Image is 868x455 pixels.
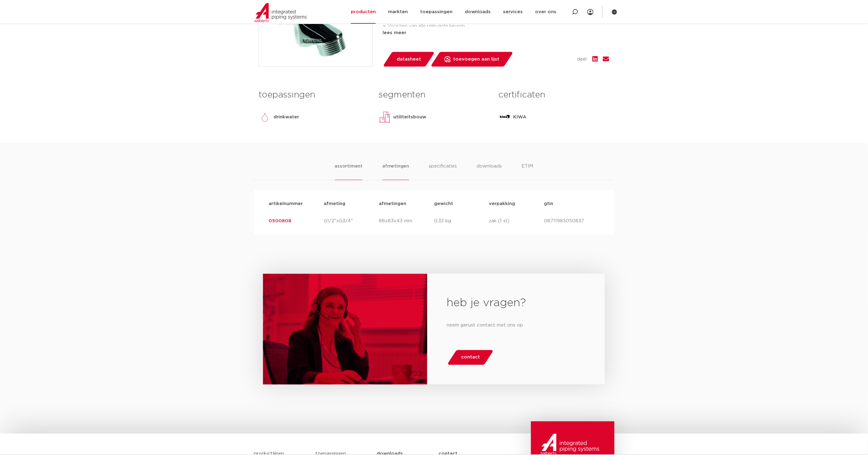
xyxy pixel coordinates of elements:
a: 0500808 [269,219,291,223]
p: zak (1 st) [489,217,544,225]
p: utiliteitsbouw [393,113,426,121]
li: Voorzien van alle relevante keuren [387,21,609,31]
p: gewicht [434,200,489,208]
li: specificaties [429,163,457,180]
p: afmetingen [379,200,434,208]
p: 08711985050837 [544,217,599,225]
p: G1/2"xG3/4" [324,217,379,225]
img: KIWA [499,111,511,123]
span: contact [461,353,480,362]
p: gtin [544,200,599,208]
p: drinkwater [274,113,299,121]
p: artikelnummer [269,200,324,208]
li: ETIM [521,163,533,180]
h3: certificaten [499,89,609,101]
p: 88x83x43 mm [379,217,434,225]
img: utiliteitsbouw [379,111,391,123]
h3: toepassingen [259,89,369,101]
p: KIWA [513,113,527,121]
p: afmeting [324,200,379,208]
img: drinkwater [259,111,271,123]
p: neem gerust contact met ons op [447,321,585,330]
p: 0,32 kg [434,217,489,225]
span: toevoegen aan lijst [453,54,500,64]
li: assortiment [335,163,363,180]
span: deel: [577,56,588,63]
p: verpakking [489,200,544,208]
h3: segmenten [379,89,489,101]
h2: heb je vragen? [447,296,585,311]
a: contact [447,350,494,365]
li: downloads [477,163,502,180]
li: afmetingen [382,163,409,180]
a: datasheet [383,52,435,67]
span: datasheet [397,54,421,64]
div: lees meer [383,29,609,37]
